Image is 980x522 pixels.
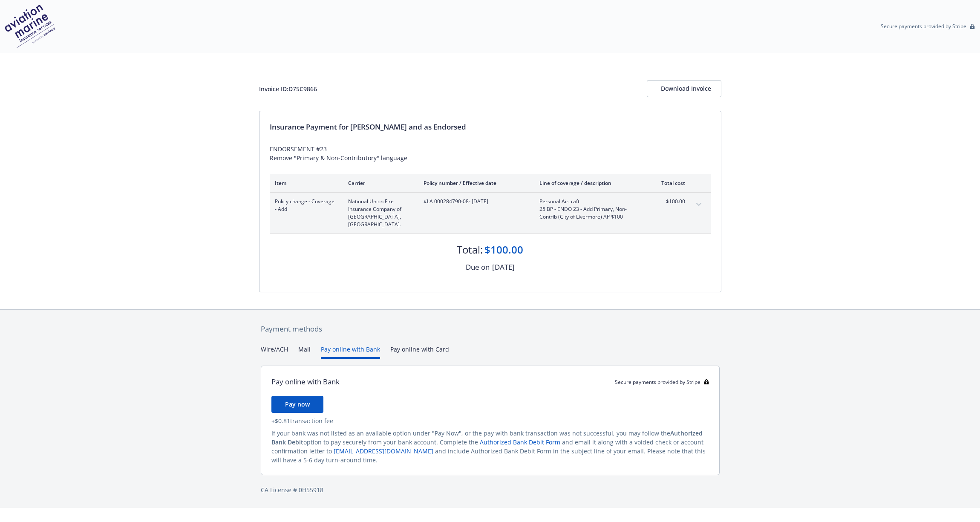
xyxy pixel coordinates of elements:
div: Download Invoice [661,81,707,97]
div: Invoice ID: D75C9866 [259,84,317,93]
div: Policy number / Effective date [424,179,526,187]
div: Pay online with Bank [271,376,340,387]
div: Secure payments provided by Stripe [615,378,709,386]
button: Pay online with Card [390,345,449,359]
a: Authorized Bank Debit Form [480,438,560,446]
div: Due on [466,262,490,273]
div: Insurance Payment for [PERSON_NAME] and as Endorsed [270,121,711,133]
span: Authorized Bank Debit [271,429,703,446]
div: ENDORSEMENT #23 Remove "Primary & Non-Contributory" language [270,144,711,162]
div: + $0.81 transaction fee [271,416,709,425]
span: National Union Fire Insurance Company of [GEOGRAPHIC_DATA], [GEOGRAPHIC_DATA]. [348,198,410,228]
div: If your bank was not listed as an available option under "Pay Now", or the pay with bank transact... [271,429,709,464]
div: Policy change - Coverage - AddNational Union Fire Insurance Company of [GEOGRAPHIC_DATA], [GEOGRA... [270,193,711,234]
button: expand content [692,198,706,211]
button: Mail [298,345,311,359]
button: Wire/ACH [261,345,288,359]
button: Download Invoice [647,80,721,97]
div: Line of coverage / description [539,179,640,187]
div: Total: [457,242,483,257]
div: Total cost [653,179,685,187]
div: $100.00 [484,242,523,257]
span: 25 BP - ENDO 23 - Add Primary, Non-Contrib (City of Livermore) AP $100 [539,205,640,221]
a: [EMAIL_ADDRESS][DOMAIN_NAME] [334,447,433,455]
span: Pay now [285,400,310,408]
span: #LA 000284790-08 - [DATE] [424,198,526,205]
span: Policy change - Coverage - Add [275,198,334,213]
div: [DATE] [492,262,515,273]
div: Carrier [348,179,410,187]
div: Item [275,179,334,187]
span: Personal Aircraft [539,198,640,205]
button: Pay online with Bank [321,345,380,359]
div: CA License # 0H55918 [261,485,720,494]
span: $100.00 [653,198,685,205]
div: Payment methods [261,323,720,335]
button: Pay now [271,396,323,413]
p: Secure payments provided by Stripe [881,23,966,30]
span: Personal Aircraft25 BP - ENDO 23 - Add Primary, Non-Contrib (City of Livermore) AP $100 [539,198,640,221]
